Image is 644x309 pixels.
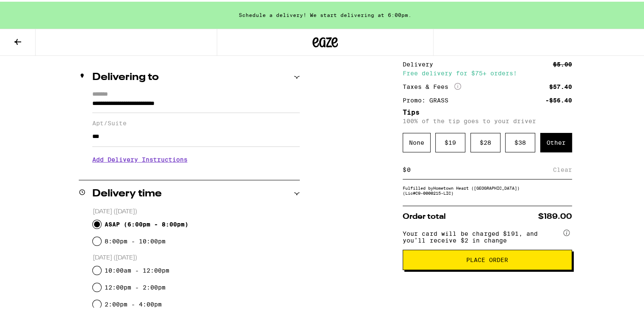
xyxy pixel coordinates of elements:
[403,96,454,102] div: Promo: GRASS
[92,168,300,174] p: We'll contact you at [PHONE_NUMBER] when we arrive
[435,131,465,151] div: $ 19
[466,255,508,261] span: Place Order
[403,211,446,219] span: Order total
[105,219,188,226] span: ASAP ( 6:00pm - 8:00pm )
[470,131,500,151] div: $ 28
[403,131,431,151] div: None
[553,159,572,177] div: Clear
[538,211,572,219] span: $189.00
[403,108,572,114] h5: Tips
[403,226,562,242] span: Your card will be charged $191, and you’ll receive $2 in change
[540,131,572,151] div: Other
[92,71,159,81] h2: Delivering to
[105,299,162,306] label: 2:00pm - 4:00pm
[5,6,61,13] span: Hi. Need any help?
[406,164,553,172] input: 0
[403,81,461,89] div: Taxes & Fees
[545,96,572,102] div: -$56.40
[403,248,572,268] button: Place Order
[93,252,300,260] p: [DATE] ([DATE])
[403,159,406,177] div: $
[93,206,300,214] p: [DATE] ([DATE])
[92,148,300,168] h3: Add Delivery Instructions
[92,118,300,125] label: Apt/Suite
[92,187,162,197] h2: Delivery time
[549,82,572,88] div: $57.40
[505,131,535,151] div: $ 38
[105,265,169,272] label: 10:00am - 12:00pm
[105,236,166,243] label: 8:00pm - 10:00pm
[403,184,572,194] div: Fulfilled by Hometown Heart ([GEOGRAPHIC_DATA]) (Lic# C9-0000215-LIC )
[105,282,166,289] label: 12:00pm - 2:00pm
[553,60,572,66] div: $5.00
[403,69,572,74] div: Free delivery for $75+ orders!
[403,60,439,66] div: Delivery
[403,116,572,123] p: 100% of the tip goes to your driver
